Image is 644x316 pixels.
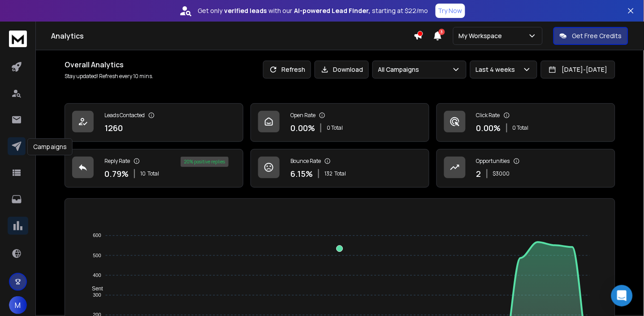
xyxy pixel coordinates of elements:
[9,31,27,47] img: logo
[513,124,529,132] p: 0 Total
[281,65,305,74] p: Refresh
[9,296,27,314] button: M
[493,170,510,177] p: $ 3000
[93,253,101,258] tspan: 500
[263,61,311,79] button: Refresh
[324,170,333,177] span: 132
[334,170,346,177] span: Total
[225,6,267,15] strong: verified leads
[476,167,481,180] p: 2
[476,112,500,119] p: Click Rate
[198,6,428,15] p: Get only with our starting at $22/mo
[611,285,633,307] div: Open Intercom Messenger
[290,122,315,134] p: 0.00 %
[51,31,414,41] h1: Analytics
[459,31,506,40] p: My Workspace
[290,167,313,180] p: 6.15 %
[147,170,159,177] span: Total
[315,61,369,79] button: Download
[438,6,462,15] p: Try Now
[572,31,622,40] p: Get Free Credits
[104,167,129,180] p: 0.79 %
[290,158,321,165] p: Bounce Rate
[181,157,229,167] div: 20 % positive replies
[251,149,429,188] a: Bounce Rate6.15%132Total
[437,149,615,188] a: Opportunities2$3000
[439,29,445,35] span: 3
[65,73,153,80] p: Stay updated! Refresh every 10 mins.
[437,103,615,142] a: Click Rate0.00%0 Total
[104,112,145,119] p: Leads Contacted
[294,6,371,15] strong: AI-powered Lead Finder,
[290,112,316,119] p: Open Rate
[65,59,153,70] h1: Overall Analytics
[541,61,615,79] button: [DATE]-[DATE]
[251,103,429,142] a: Open Rate0.00%0 Total
[140,170,146,177] span: 10
[85,285,103,292] span: Sent
[476,122,501,134] p: 0.00 %
[476,158,510,165] p: Opportunities
[378,65,423,74] p: All Campaigns
[104,158,130,165] p: Reply Rate
[27,138,73,155] div: Campaigns
[65,149,243,188] a: Reply Rate0.79%10Total20% positive replies
[436,4,465,18] button: Try Now
[553,27,628,45] button: Get Free Credits
[65,103,243,142] a: Leads Contacted1260
[333,65,363,74] p: Download
[104,122,123,134] p: 1260
[93,292,101,298] tspan: 300
[93,233,101,238] tspan: 600
[476,65,519,74] p: Last 4 weeks
[93,272,101,278] tspan: 400
[327,124,343,132] p: 0 Total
